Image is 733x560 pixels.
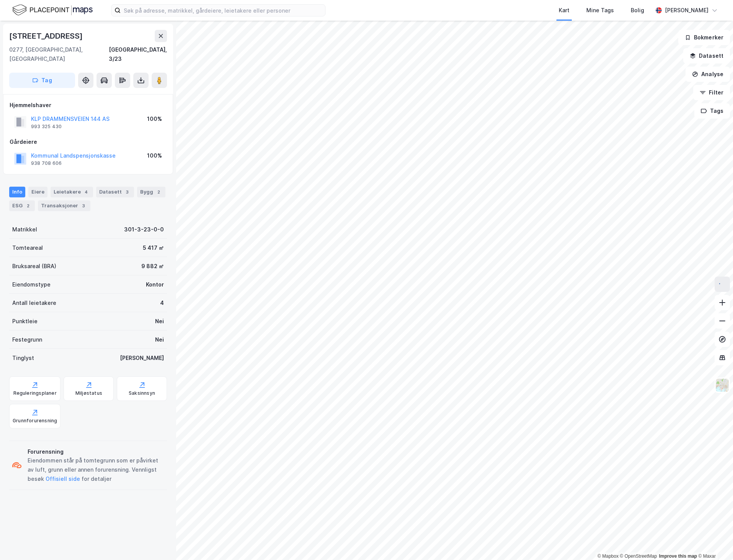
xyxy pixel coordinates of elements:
[586,6,614,15] div: Mine Tags
[683,48,730,63] button: Datasett
[9,45,109,63] div: 0277, [GEOGRAPHIC_DATA], [GEOGRAPHIC_DATA]
[137,187,165,197] div: Bygg
[121,5,325,16] input: Søk på adresse, matrikkel, gårdeiere, leietakere eller personer
[13,418,57,424] div: Grunnforurensning
[38,200,90,211] div: Transaksjoner
[9,200,35,211] div: ESG
[146,280,164,289] div: Kontor
[12,353,34,363] div: Tinglyst
[123,188,131,196] div: 3
[597,553,618,559] a: Mapbox
[124,225,164,234] div: 301-3-23-0-0
[141,262,164,271] div: 9 882 ㎡
[96,187,134,197] div: Datasett
[715,378,730,392] img: Z
[143,243,164,252] div: 5 417 ㎡
[12,262,56,271] div: Bruksareal (BRA)
[695,523,733,560] div: Kontrollprogram for chat
[559,6,569,15] div: Kart
[109,45,167,63] div: [GEOGRAPHIC_DATA], 3/23
[13,390,57,396] div: Reguleringsplaner
[693,85,730,100] button: Filter
[659,553,697,559] a: Improve this map
[620,553,657,559] a: OpenStreetMap
[160,298,164,308] div: 4
[120,353,164,363] div: [PERSON_NAME]
[12,298,56,308] div: Antall leietakere
[80,202,87,210] div: 3
[147,151,162,160] div: 100%
[31,124,62,130] div: 993 325 430
[31,160,62,166] div: 938 708 606
[686,67,730,82] button: Analyse
[694,103,730,119] button: Tags
[665,6,708,15] div: [PERSON_NAME]
[12,225,37,234] div: Matrikkel
[51,187,93,197] div: Leietakere
[147,114,162,124] div: 100%
[12,335,42,344] div: Festegrunn
[12,280,51,289] div: Eiendomstype
[9,73,75,88] button: Tag
[9,187,25,197] div: Info
[695,523,733,560] iframe: Chat Widget
[28,447,164,456] div: Forurensning
[28,456,164,483] div: Eiendommen står på tomtegrunn som er påvirket av luft, grunn eller annen forurensning. Vennligst ...
[155,317,164,326] div: Nei
[10,101,167,110] div: Hjemmelshaver
[9,30,84,42] div: [STREET_ADDRESS]
[678,30,730,45] button: Bokmerker
[129,390,155,396] div: Saksinnsyn
[155,335,164,344] div: Nei
[28,187,47,197] div: Eiere
[12,3,93,17] img: logo.f888ab2527a4732fd821a326f86c7f29.svg
[82,188,90,196] div: 4
[75,390,102,396] div: Miljøstatus
[10,137,167,147] div: Gårdeiere
[631,6,644,15] div: Bolig
[12,243,43,252] div: Tomteareal
[155,188,162,196] div: 2
[24,202,32,210] div: 2
[12,317,38,326] div: Punktleie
